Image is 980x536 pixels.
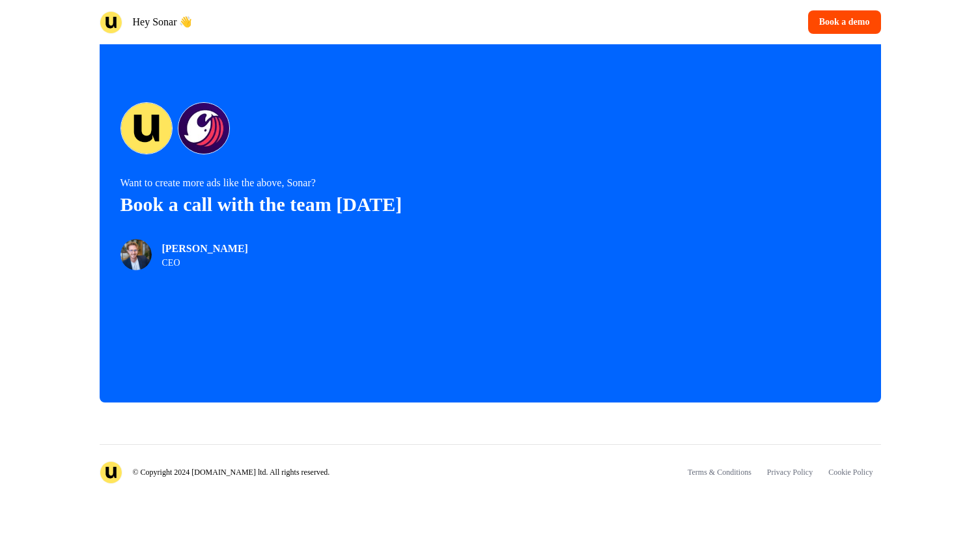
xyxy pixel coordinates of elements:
a: Privacy Policy [759,460,820,484]
button: Book a demo [808,10,881,34]
p: [PERSON_NAME] [162,241,248,257]
span: Want to create more ads like the above, Sonar? [120,177,316,188]
p: Hey Sonar 👋 [133,14,193,30]
p: Book a call with the team [DATE] [120,193,490,216]
a: Cookie Policy [820,460,880,484]
a: Terms & Conditions [680,460,759,484]
p: CEO [162,258,248,268]
p: © Copyright 2024 [DOMAIN_NAME] ltd. All rights reserved. [133,468,330,477]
